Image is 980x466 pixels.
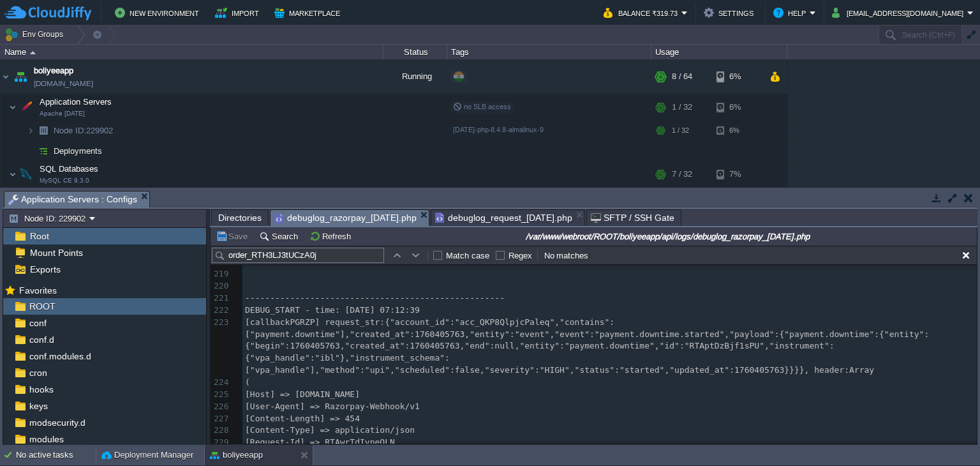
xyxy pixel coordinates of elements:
a: conf.modules.d [27,350,93,362]
div: 6% [716,59,758,94]
div: 229 [211,437,231,449]
a: Exports [27,264,63,275]
button: Import [215,5,263,20]
a: keys [27,400,50,412]
a: conf.d [27,334,56,345]
div: 221 [211,292,231,304]
img: AMDAwAAAACH5BAEAAAAALAAAAAABAAEAAAICRAEAOw== [27,141,34,161]
img: AMDAwAAAACH5BAEAAAAALAAAAAABAAEAAAICRAEAOw== [9,162,17,187]
a: SQL DatabasesMySQL CE 9.3.0 [38,164,100,174]
div: No active tasks [16,445,96,465]
span: [User-Agent] => Razorpay-Webhook/v1 [245,402,420,411]
div: 1 / 32 [672,94,692,120]
img: AMDAwAAAACH5BAEAAAAALAAAAAABAAEAAAICRAEAOw== [27,121,34,140]
span: Directories [218,210,262,225]
span: DEBUG_START - time: [DATE] 07:12:39 [245,305,420,315]
div: 226 [211,401,231,413]
div: 7 / 32 [672,162,692,187]
img: AMDAwAAAACH5BAEAAAAALAAAAAABAAEAAAICRAEAOw== [9,94,17,120]
div: 224 [211,377,231,389]
div: Status [384,45,447,59]
a: modules [27,433,66,445]
img: CloudJiffy [4,5,91,21]
span: SFTP / SSH Gate [591,210,674,225]
span: [Content-Type] => application/json [245,425,415,435]
span: SQL Databases [38,163,100,174]
span: debuglog_request_[DATE].php [435,210,572,225]
span: Application Servers : Configs [8,192,137,207]
li: /var/www/webroot/ROOT/boliyeeapp/api/logs/debuglog_request_2025-10-14.php [431,209,585,225]
span: MySQL CE 9.3.0 [40,177,89,184]
a: ROOT [27,301,57,312]
span: [Request-Id] => RTAwrTdIvneQLN [245,437,395,447]
img: AMDAwAAAACH5BAEAAAAALAAAAAABAAEAAAICRAEAOw== [17,162,35,187]
div: Usage [652,45,787,59]
button: Deployment Manager [101,449,193,462]
span: Apache [DATE] [40,110,85,117]
div: 222 [211,304,231,317]
a: hooks [27,384,56,395]
span: ---------------------------------------------------- [245,293,505,303]
img: AMDAwAAAACH5BAEAAAAALAAAAAABAAEAAAICRAEAOw== [17,94,35,120]
div: No matches [543,250,590,262]
div: 8 / 64 [672,59,692,94]
button: Help [773,5,810,20]
button: Env Groups [4,26,68,43]
button: Settings [704,5,757,20]
a: Mount Points [27,247,85,259]
div: Name [1,45,383,59]
div: 225 [211,389,231,401]
span: [callbackPGRZP] request_str:{"account_id":"acc_QKP8QlpjcPaleq","contains":["payment.downtime"],"c... [245,317,929,375]
button: Search [259,230,302,242]
button: Marketplace [274,5,344,20]
img: AMDAwAAAACH5BAEAAAAALAAAAAABAAEAAAICRAEAOw== [1,59,11,94]
div: 7% [716,162,758,187]
button: New Environment [115,5,203,20]
a: Application ServersApache [DATE] [38,97,114,107]
div: 6% [716,121,758,140]
span: no SLB access [453,103,511,110]
div: Tags [448,45,651,59]
img: AMDAwAAAACH5BAEAAAAALAAAAAABAAEAAAICRAEAOw== [30,51,36,54]
div: 6% [716,94,758,120]
a: Root [27,230,51,242]
span: Favorites [17,285,59,296]
span: [DATE]-php-8.4.8-almalinux-9 [453,126,544,133]
span: Node ID: [54,126,86,135]
a: Favorites [17,285,59,296]
img: AMDAwAAAACH5BAEAAAAALAAAAAABAAEAAAICRAEAOw== [34,141,52,161]
a: boliyeeapp [34,64,73,77]
span: ( [245,377,250,387]
button: boliyeeapp [210,449,263,462]
label: Regex [509,251,532,260]
button: Save [216,230,251,242]
a: conf [27,317,48,329]
div: 220 [211,280,231,292]
a: Deployments [52,146,104,156]
img: AMDAwAAAACH5BAEAAAAALAAAAAABAAEAAAICRAEAOw== [34,121,52,140]
span: debuglog_razorpay_[DATE].php [274,210,417,226]
div: 227 [211,413,231,425]
li: /var/www/webroot/ROOT/boliyeeapp/api/logs/debuglog_razorpay_2025-10-14.php [270,209,429,225]
span: Application Servers [38,96,114,107]
a: modsecurity.d [27,417,87,428]
div: 1 / 32 [672,121,689,140]
div: Running [383,59,447,94]
button: Refresh [309,230,355,242]
span: 229902 [52,125,115,136]
div: 228 [211,425,231,437]
label: Match case [446,251,489,260]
